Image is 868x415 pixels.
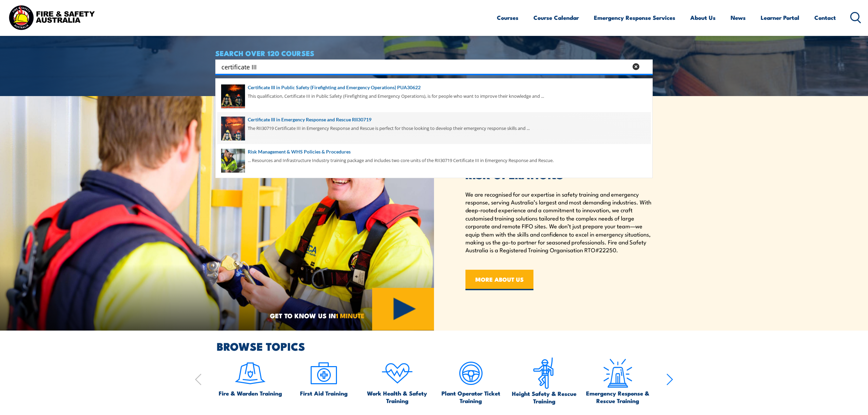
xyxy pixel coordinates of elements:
a: Certificate III in Public Safety (Firefighting and Emergency Operations) PUA30622 [221,84,647,91]
img: icon-2 [308,357,340,389]
img: icon-1 [234,357,266,389]
h4: SEARCH OVER 120 COURSES [215,49,653,57]
a: About Us [690,9,716,27]
span: Work Health & Safety Training [364,389,431,404]
strong: 1 MINUTE [336,310,365,320]
a: Height Safety & Rescue Training [511,357,578,405]
img: icon-6 [528,357,560,390]
h2: CORPORATE TRAINING AND HIGH-RISK OPERATIONS [465,150,653,179]
a: Course Calendar [533,9,579,27]
a: Courses [497,9,518,27]
a: Certificate III in Emergency Response and Rescue RII30719 [221,116,647,123]
h2: BROWSE TOPICS [217,341,673,351]
a: MORE ABOUT US [465,270,533,290]
img: icon-4 [381,357,413,389]
a: Fire & Warden Training [219,357,282,397]
input: Search input [221,62,628,72]
img: icon-5 [455,357,487,389]
span: GET TO KNOW US IN [270,312,365,319]
a: Emergency Response & Rescue Training [584,357,651,404]
span: Plant Operator Ticket Training [437,389,504,404]
button: Search magnifier button [641,62,650,71]
span: Fire & Warden Training [219,389,282,397]
span: Height Safety & Rescue Training [511,390,578,405]
span: Emergency Response & Rescue Training [584,389,651,404]
img: Emergency Response Icon [602,357,634,389]
a: Plant Operator Ticket Training [437,357,504,404]
a: Risk Management & WHS Policies & Procedures [221,148,647,156]
p: We are recognised for our expertise in safety training and emergency response, serving Australia’... [465,190,653,254]
a: Contact [814,9,836,27]
a: Learner Portal [761,9,799,27]
a: Emergency Response Services [594,9,675,27]
a: News [731,9,746,27]
a: Work Health & Safety Training [364,357,431,404]
span: First Aid Training [300,389,348,397]
form: Search form [223,62,629,71]
a: First Aid Training [300,357,348,397]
